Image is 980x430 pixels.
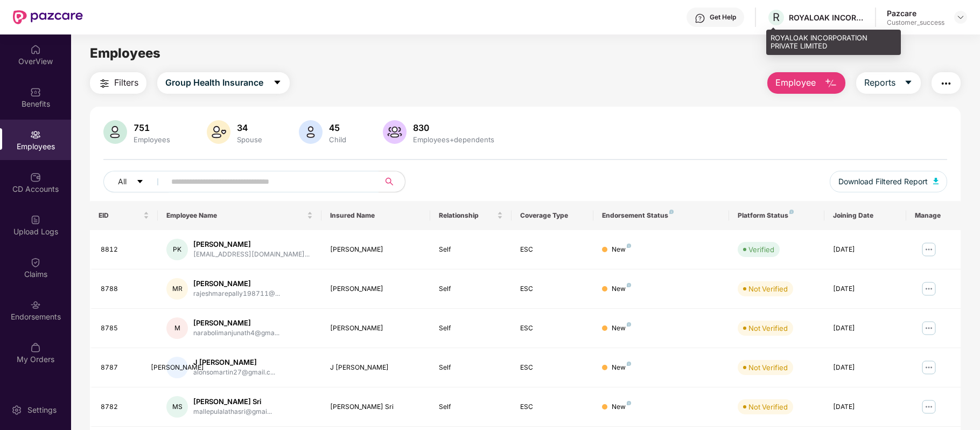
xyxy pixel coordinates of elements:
div: [DATE] [833,284,898,294]
button: Group Health Insurancecaret-down [157,72,290,94]
div: M [166,317,188,339]
img: manageButton [920,241,937,258]
div: Employees+dependents [411,135,496,144]
div: New [612,363,631,373]
div: ESC [520,245,585,255]
div: New [612,245,631,255]
th: Insured Name [321,201,430,230]
div: narabolimanjunath4@gma... [193,328,279,338]
span: Employee [775,76,816,89]
img: svg+xml;base64,PHN2ZyB4bWxucz0iaHR0cDovL3d3dy53My5vcmcvMjAwMC9zdmciIHdpZHRoPSI4IiBoZWlnaHQ9IjgiIH... [627,401,631,405]
th: Manage [906,201,961,230]
div: ESC [520,323,585,334]
button: Allcaret-down [103,171,169,192]
span: Download Filtered Report [838,176,928,188]
img: svg+xml;base64,PHN2ZyB4bWxucz0iaHR0cDovL3d3dy53My5vcmcvMjAwMC9zdmciIHhtbG5zOnhsaW5rPSJodHRwOi8vd3... [299,120,323,144]
div: Pazcare [887,8,944,18]
div: MR [166,278,188,300]
th: Joining Date [824,201,906,230]
img: svg+xml;base64,PHN2ZyBpZD0iSGVscC0zMngzMiIgeG1sbnM9Imh0dHA6Ly93d3cudzMub3JnLzIwMDAvc3ZnIiB3aWR0aD... [695,13,705,24]
img: manageButton [920,280,937,297]
span: Reports [864,76,895,89]
div: [PERSON_NAME] [330,245,422,255]
div: Self [439,245,503,255]
button: Filters [90,72,146,94]
div: 8812 [101,245,149,255]
div: Not Verified [748,283,788,294]
div: alonsomartin27@gmail.c... [193,367,275,378]
div: [DATE] [833,363,898,373]
th: Coverage Type [512,201,593,230]
div: ROYALOAK INCORPORATION PRIVATE LIMITED [789,12,864,23]
img: svg+xml;base64,PHN2ZyB4bWxucz0iaHR0cDovL3d3dy53My5vcmcvMjAwMC9zdmciIHhtbG5zOnhsaW5rPSJodHRwOi8vd3... [207,120,230,144]
div: ESC [520,402,585,412]
div: [PERSON_NAME] Sri [330,402,422,412]
div: 751 [131,122,172,133]
img: manageButton [920,320,937,337]
img: svg+xml;base64,PHN2ZyBpZD0iQ2xhaW0iIHhtbG5zPSJodHRwOi8vd3d3LnczLm9yZy8yMDAwL3N2ZyIgd2lkdGg9IjIwIi... [30,257,41,268]
span: R [773,11,780,24]
img: manageButton [920,398,937,415]
div: ESC [520,284,585,294]
span: Employees [90,45,160,61]
img: svg+xml;base64,PHN2ZyBpZD0iSG9tZSIgeG1sbnM9Imh0dHA6Ly93d3cudzMub3JnLzIwMDAvc3ZnIiB3aWR0aD0iMjAiIG... [30,44,41,55]
img: svg+xml;base64,PHN2ZyB4bWxucz0iaHR0cDovL3d3dy53My5vcmcvMjAwMC9zdmciIHdpZHRoPSI4IiBoZWlnaHQ9IjgiIH... [627,244,631,248]
div: New [612,402,631,412]
div: 8785 [101,323,149,334]
div: New [612,284,631,294]
span: Group Health Insurance [165,76,263,89]
div: Settings [24,405,60,415]
div: [DATE] [833,402,898,412]
img: svg+xml;base64,PHN2ZyB4bWxucz0iaHR0cDovL3d3dy53My5vcmcvMjAwMC9zdmciIHdpZHRoPSI4IiBoZWlnaHQ9IjgiIH... [789,210,794,214]
div: Self [439,402,503,412]
span: search [379,177,400,186]
div: Customer_success [887,18,944,27]
div: 8788 [101,284,149,294]
span: Relationship [439,211,495,220]
div: [EMAIL_ADDRESS][DOMAIN_NAME]... [193,249,310,260]
div: Platform Status [738,211,816,220]
span: All [118,176,127,188]
th: EID [90,201,158,230]
button: search [379,171,405,192]
div: Not Verified [748,362,788,373]
span: caret-down [904,78,913,88]
div: Self [439,363,503,373]
img: svg+xml;base64,PHN2ZyBpZD0iRW5kb3JzZW1lbnRzIiB4bWxucz0iaHR0cDovL3d3dy53My5vcmcvMjAwMC9zdmciIHdpZH... [30,300,41,310]
img: svg+xml;base64,PHN2ZyB4bWxucz0iaHR0cDovL3d3dy53My5vcmcvMjAwMC9zdmciIHdpZHRoPSI4IiBoZWlnaHQ9IjgiIH... [627,322,631,327]
img: svg+xml;base64,PHN2ZyB4bWxucz0iaHR0cDovL3d3dy53My5vcmcvMjAwMC9zdmciIHdpZHRoPSI4IiBoZWlnaHQ9IjgiIH... [669,210,674,214]
button: Employee [767,72,845,94]
div: Employees [131,135,172,144]
span: caret-down [136,178,144,186]
img: svg+xml;base64,PHN2ZyB4bWxucz0iaHR0cDovL3d3dy53My5vcmcvMjAwMC9zdmciIHdpZHRoPSI4IiBoZWlnaHQ9IjgiIH... [627,283,631,287]
img: svg+xml;base64,PHN2ZyB4bWxucz0iaHR0cDovL3d3dy53My5vcmcvMjAwMC9zdmciIHhtbG5zOnhsaW5rPSJodHRwOi8vd3... [383,120,407,144]
div: mallepulalathasri@gmai... [193,407,272,417]
div: 34 [235,122,264,133]
img: svg+xml;base64,PHN2ZyB4bWxucz0iaHR0cDovL3d3dy53My5vcmcvMjAwMC9zdmciIHdpZHRoPSI4IiBoZWlnaHQ9IjgiIH... [627,362,631,366]
div: [PERSON_NAME] [330,323,422,334]
div: [PERSON_NAME] Sri [193,397,272,407]
div: Spouse [235,135,264,144]
span: EID [99,211,141,220]
div: Verified [748,244,774,255]
button: Reportscaret-down [856,72,921,94]
div: J [PERSON_NAME] [193,357,275,367]
img: svg+xml;base64,PHN2ZyB4bWxucz0iaHR0cDovL3d3dy53My5vcmcvMjAwMC9zdmciIHhtbG5zOnhsaW5rPSJodHRwOi8vd3... [103,120,127,144]
div: [PERSON_NAME] [193,279,280,289]
div: 8782 [101,402,149,412]
div: Self [439,323,503,334]
div: [PERSON_NAME] [330,284,422,294]
div: MS [166,396,188,418]
div: [PERSON_NAME] [166,357,188,378]
div: 830 [411,122,496,133]
div: Self [439,284,503,294]
img: svg+xml;base64,PHN2ZyBpZD0iRHJvcGRvd24tMzJ4MzIiIHhtbG5zPSJodHRwOi8vd3d3LnczLm9yZy8yMDAwL3N2ZyIgd2... [956,13,965,22]
div: [DATE] [833,323,898,334]
img: manageButton [920,359,937,376]
div: rajeshmarepally198711@... [193,289,280,299]
div: J [PERSON_NAME] [330,363,422,373]
span: Employee Name [166,211,304,220]
div: Get Help [710,13,736,22]
div: Not Verified [748,401,788,412]
div: PK [166,239,188,260]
